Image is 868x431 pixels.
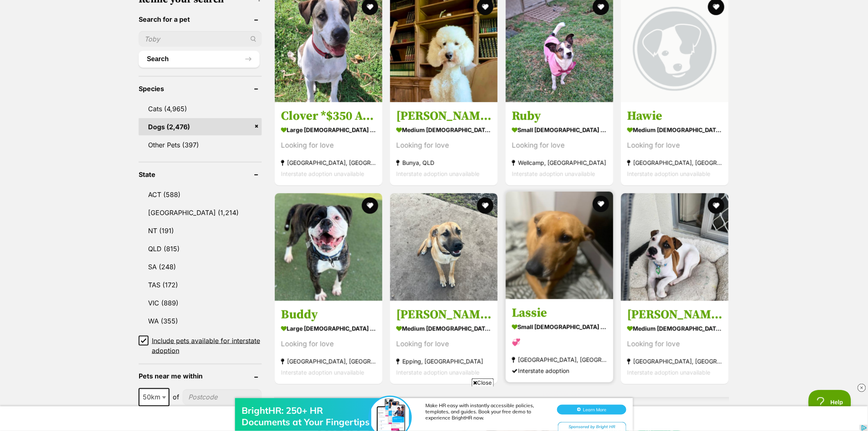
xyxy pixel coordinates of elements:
h3: Clover *$350 Adoption Fee* [281,108,376,124]
strong: large [DEMOGRAPHIC_DATA] Dog [281,323,376,335]
strong: [GEOGRAPHIC_DATA], [GEOGRAPHIC_DATA] [512,354,607,365]
a: [PERSON_NAME] medium [DEMOGRAPHIC_DATA] Dog Looking for love [GEOGRAPHIC_DATA], [GEOGRAPHIC_DATA]... [621,301,729,384]
h3: Hawie [627,108,722,124]
a: [GEOGRAPHIC_DATA] (1,214) [139,204,262,221]
a: Dogs (2,476) [139,118,262,135]
div: Looking for love [512,140,607,151]
a: NT (191) [139,222,262,239]
img: close_rtb.svg [858,384,866,392]
a: Include pets available for interstate adoption [139,336,262,355]
div: BrightHR: 250+ HR Documents at Your Fingertips [242,23,373,46]
a: Cats (4,965) [139,100,262,117]
button: Learn More [557,23,626,33]
button: favourite [362,197,378,214]
span: Close [472,378,494,387]
strong: [GEOGRAPHIC_DATA], [GEOGRAPHIC_DATA] [281,157,376,168]
a: Lassie small [DEMOGRAPHIC_DATA] Dog 💞 [GEOGRAPHIC_DATA], [GEOGRAPHIC_DATA] Interstate adoption [506,299,613,383]
strong: Wellcamp, [GEOGRAPHIC_DATA] [512,157,607,168]
div: Looking for love [396,140,491,151]
span: Include pets available for interstate adoption [152,336,262,355]
input: Toby [139,31,262,47]
a: Buddy large [DEMOGRAPHIC_DATA] Dog Looking for love [GEOGRAPHIC_DATA], [GEOGRAPHIC_DATA] Intersta... [275,301,382,384]
button: Search [139,51,260,67]
div: Looking for love [396,339,491,350]
a: Other Pets (397) [139,136,262,154]
strong: small [DEMOGRAPHIC_DATA] Dog [512,321,607,333]
span: Interstate adoption unavailable [396,369,480,376]
a: Ruby small [DEMOGRAPHIC_DATA] Dog Looking for love Wellcamp, [GEOGRAPHIC_DATA] Interstate adoptio... [506,102,613,186]
header: Species [139,85,262,92]
button: favourite [593,196,609,212]
h3: Lassie [512,305,607,321]
header: Search for a pet [139,16,262,23]
a: WA (355) [139,312,262,330]
span: Interstate adoption unavailable [627,170,710,177]
a: Hawie medium [DEMOGRAPHIC_DATA] Dog Looking for love [GEOGRAPHIC_DATA], [GEOGRAPHIC_DATA] Interst... [621,102,729,186]
span: Interstate adoption unavailable [281,369,364,376]
strong: Epping, [GEOGRAPHIC_DATA] [396,356,491,367]
div: Looking for love [627,140,722,151]
img: BrightHR: 250+ HR Documents at Your Fingertips [370,15,411,56]
h3: Buddy [281,307,376,323]
a: [PERSON_NAME] medium [DEMOGRAPHIC_DATA] Dog Looking for love Bunya, QLD Interstate adoption unava... [390,102,498,186]
img: Lassie - Mixed Dog [506,192,613,299]
a: Clover *$350 Adoption Fee* large [DEMOGRAPHIC_DATA] Dog Looking for love [GEOGRAPHIC_DATA], [GEOG... [275,102,382,186]
img: Buddy - American Bulldog x Boxer Dog [275,193,382,301]
div: Interstate adoption [512,365,607,376]
span: Interstate adoption unavailable [512,170,595,177]
button: favourite [708,197,724,214]
strong: medium [DEMOGRAPHIC_DATA] Dog [627,124,722,136]
strong: Bunya, QLD [396,157,491,168]
a: QLD (815) [139,240,262,257]
span: Interstate adoption unavailable [281,170,364,177]
a: VIC (889) [139,294,262,312]
a: TAS (172) [139,276,262,293]
strong: [GEOGRAPHIC_DATA], [GEOGRAPHIC_DATA] [627,157,722,168]
strong: large [DEMOGRAPHIC_DATA] Dog [281,124,376,136]
div: Sponsored by Bright HR [558,40,626,50]
strong: [GEOGRAPHIC_DATA], [GEOGRAPHIC_DATA] [627,356,722,367]
h3: Ruby [512,108,607,124]
strong: medium [DEMOGRAPHIC_DATA] Dog [627,323,722,335]
h3: [PERSON_NAME] [396,307,491,323]
a: SA (248) [139,258,262,275]
a: [PERSON_NAME] medium [DEMOGRAPHIC_DATA] Dog Looking for love Epping, [GEOGRAPHIC_DATA] Interstate... [390,301,498,384]
img: Kyzer - Mixed breed Dog [621,193,729,301]
div: Looking for love [627,339,722,350]
div: Looking for love [281,140,376,151]
header: Pets near me within [139,373,262,380]
h3: [PERSON_NAME] [627,307,722,323]
img: Nigel - American Staffy Dog [390,193,498,301]
div: 💞 [512,337,607,348]
strong: [GEOGRAPHIC_DATA], [GEOGRAPHIC_DATA] [281,356,376,367]
div: Looking for love [281,339,376,350]
header: State [139,171,262,178]
strong: small [DEMOGRAPHIC_DATA] Dog [512,124,607,136]
span: Interstate adoption unavailable [396,170,480,177]
a: ACT (588) [139,186,262,203]
span: Interstate adoption unavailable [627,369,710,376]
h3: [PERSON_NAME] [396,108,491,124]
div: Make HR easy with instantly accessible policies, templates, and guides. Book your free demo to ex... [425,21,548,39]
strong: medium [DEMOGRAPHIC_DATA] Dog [396,323,491,335]
strong: medium [DEMOGRAPHIC_DATA] Dog [396,124,491,136]
button: favourite [477,197,494,214]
